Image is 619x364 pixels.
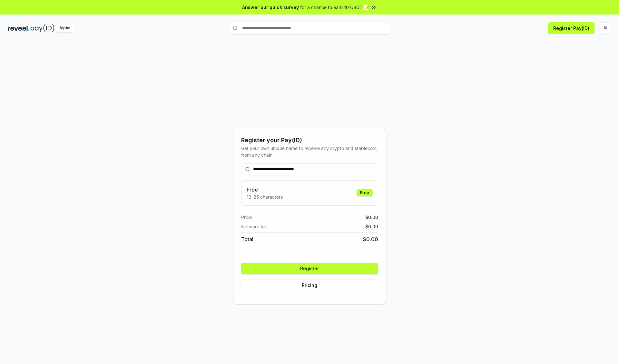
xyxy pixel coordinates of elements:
[241,223,267,230] span: Network fee
[56,24,74,32] div: Alpha
[8,24,29,32] img: reveel_dark
[241,280,378,291] button: Pricing
[548,22,594,34] button: Register Pay(ID)
[241,235,253,243] span: Total
[357,189,373,196] div: Free
[242,4,299,11] span: Answer our quick survey
[31,24,54,32] img: pay_id
[365,223,378,230] span: $ 0.00
[365,214,378,221] span: $ 0.00
[300,4,369,11] span: for a chance to earn 10 USDT 📝
[241,263,378,274] button: Register
[241,145,378,158] div: Get your own unique name to receive any crypto and stablecoin, from any chain
[241,136,378,145] div: Register your Pay(ID)
[247,186,283,193] h3: Free
[247,193,283,200] p: 13-25 characters
[241,214,252,221] span: Price
[363,235,378,243] span: $ 0.00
